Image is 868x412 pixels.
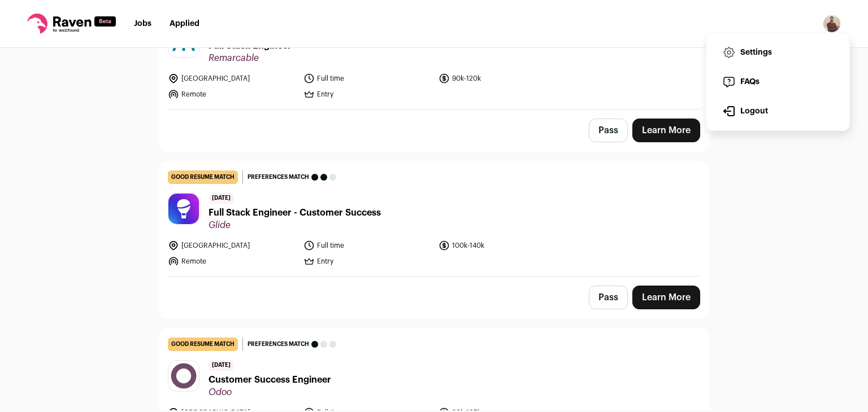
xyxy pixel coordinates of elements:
a: Learn More [632,119,700,142]
li: Full time [303,240,432,251]
button: Pass [589,119,628,142]
li: Remote [168,89,297,100]
a: good resume match Preferences match [DATE] Full Stack Engineer - Customer Success Glide [GEOGRAPH... [159,161,709,276]
li: [GEOGRAPHIC_DATA] [168,73,297,84]
div: good resume match [168,170,238,184]
li: Entry [303,89,432,100]
span: [DATE] [209,360,234,371]
a: Learn More [632,286,700,309]
div: good resume match [168,338,238,351]
a: Applied [170,20,199,28]
span: Preferences match [248,339,309,350]
a: FAQs [715,68,840,95]
button: Pass [589,286,628,309]
li: Full time [303,73,432,84]
li: 100k-140k [439,240,567,251]
a: Jobs [134,20,151,28]
a: Settings [715,39,840,66]
button: Logout [715,98,840,125]
li: 90k-120k [439,73,567,84]
span: Full Stack Engineer - Customer Success [209,206,381,220]
li: [GEOGRAPHIC_DATA] [168,240,297,251]
img: a5c5a685bdbdbebb64cc5d6456b3621be4352cd131470dc5c72883dda53d0dc3.jpg [168,361,199,391]
span: [DATE] [209,193,234,204]
span: Customer Success Engineer [209,373,331,387]
img: 17515343-medium_jpg [823,15,841,33]
img: 42ca7427eb6711329a8388dca59d79bf3701d67d31d23284e7ec5763cbc8607a.jpg [168,194,199,224]
span: Odoo [209,387,331,398]
span: Remarcable [209,52,292,64]
span: Preferences match [248,172,309,183]
span: Glide [209,220,381,231]
li: Entry [303,256,432,267]
button: Open dropdown [823,15,841,33]
li: Remote [168,256,297,267]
